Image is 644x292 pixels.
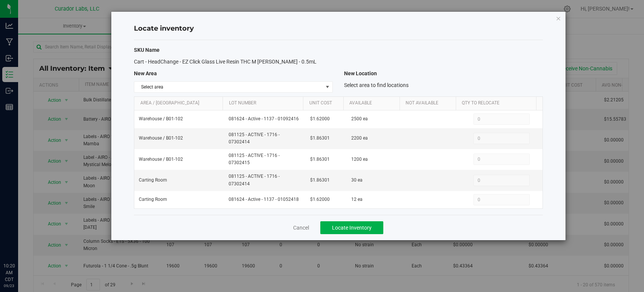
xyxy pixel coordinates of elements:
[22,230,31,239] iframe: Resource center unread badge
[139,135,183,142] span: Warehouse / B01-102
[351,156,368,163] span: 1200 ea
[139,177,167,184] span: Carting Room
[310,156,330,163] span: $1.86301
[134,47,160,53] span: SKU Name
[310,177,330,184] span: $1.86301
[349,100,397,106] a: Available
[134,24,543,34] h4: Locate inventory
[229,100,300,106] a: Lot Number
[134,70,157,76] span: New Area
[139,196,167,203] span: Carting Room
[351,115,368,123] span: 2500 ea
[310,196,330,203] span: $1.62000
[344,82,409,88] span: Select area to find locations
[351,196,363,203] span: 12 ea
[344,70,377,76] span: New Location
[229,115,301,123] span: 081624 - Active - 1137 - 01092416
[229,196,301,203] span: 081624 - Active - 1137 - 01052418
[139,115,183,123] span: Warehouse / B01-102
[139,156,183,163] span: Warehouse / B01-102
[134,59,317,65] span: Cart - HeadChange - EZ Click Glass Live Resin THC M [PERSON_NAME] - 0.5mL
[134,82,323,92] span: Select area
[229,152,301,166] span: 081125 - ACTIVE - 1716 - 07302415
[309,100,341,106] a: Unit Cost
[229,131,301,146] span: 081125 - ACTIVE - 1716 - 07302414
[462,100,533,106] a: Qty to Relocate
[351,177,363,184] span: 30 ea
[310,115,330,123] span: $1.62000
[229,173,301,187] span: 081125 - ACTIVE - 1716 - 07302414
[8,231,30,254] iframe: Resource center
[323,82,332,92] span: select
[293,224,309,231] a: Cancel
[310,135,330,142] span: $1.86301
[320,221,383,234] button: Locate Inventory
[140,100,220,106] a: Area / [GEOGRAPHIC_DATA]
[406,100,453,106] a: Not Available
[332,225,372,231] span: Locate Inventory
[351,135,368,142] span: 2200 ea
